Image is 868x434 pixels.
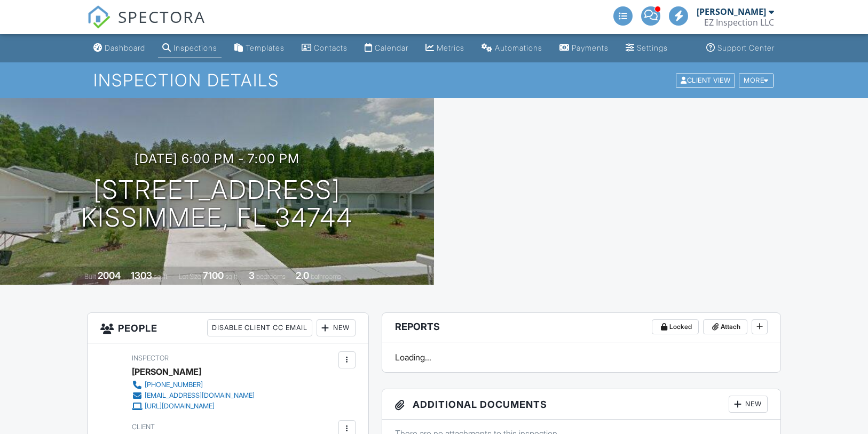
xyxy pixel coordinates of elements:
a: [PHONE_NUMBER] [132,380,255,390]
div: [PERSON_NAME] [697,6,766,17]
div: EZ Inspection LLC [704,17,774,28]
div: Templates [246,43,285,52]
a: Templates [230,38,289,58]
span: SPECTORA [118,5,206,28]
div: 2004 [98,270,121,281]
div: Inspections [173,43,217,52]
a: Support Center [702,38,779,58]
img: The Best Home Inspection Software - Spectora [87,5,111,29]
span: sq.ft. [225,272,239,280]
h1: [STREET_ADDRESS] Kissimmee, FL 34744 [81,176,353,232]
a: Automations (Advanced) [477,38,547,58]
span: Client [132,423,155,431]
a: Payments [555,38,613,58]
a: Dashboard [89,38,149,58]
div: [PERSON_NAME] [132,364,201,380]
div: Metrics [437,43,464,52]
div: Automations [495,43,542,52]
div: 1303 [131,270,152,281]
a: Inspections [158,38,222,58]
div: New [317,319,356,336]
div: Payments [572,43,609,52]
div: [PHONE_NUMBER] [145,381,203,389]
div: Disable Client CC Email [207,319,312,336]
div: Client View [676,73,735,87]
span: bathrooms [311,272,341,280]
div: 7100 [203,270,224,281]
div: More [739,73,774,87]
a: Calendar [360,38,413,58]
a: [EMAIL_ADDRESS][DOMAIN_NAME] [132,390,255,401]
a: SPECTORA [87,14,206,37]
a: Contacts [297,38,352,58]
span: Inspector [132,354,169,362]
div: New [729,396,768,413]
div: Support Center [717,43,775,52]
div: [EMAIL_ADDRESS][DOMAIN_NAME] [145,391,255,400]
a: [URL][DOMAIN_NAME] [132,401,255,412]
h3: People [88,313,368,343]
div: Dashboard [105,43,145,52]
h3: Additional Documents [382,389,781,420]
span: Lot Size [179,272,201,280]
a: Client View [675,76,738,84]
div: 3 [249,270,255,281]
h3: [DATE] 6:00 pm - 7:00 pm [135,151,299,166]
span: bedrooms [256,272,286,280]
div: Calendar [375,43,408,52]
div: Settings [637,43,668,52]
div: [URL][DOMAIN_NAME] [145,402,215,411]
span: sq. ft. [154,272,169,280]
h1: Inspection Details [93,71,774,90]
a: Settings [621,38,672,58]
a: Metrics [421,38,469,58]
div: Contacts [314,43,348,52]
div: 2.0 [296,270,309,281]
span: Built [84,272,96,280]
